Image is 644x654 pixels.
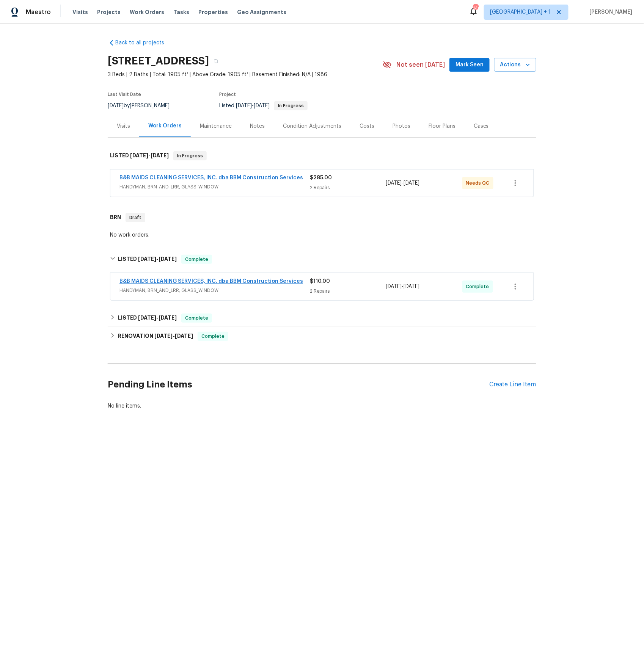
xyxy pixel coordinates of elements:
div: Visits [117,122,130,130]
div: Maintenance [200,122,232,130]
span: [DATE] [130,153,148,158]
span: $285.00 [310,175,332,180]
span: [DATE] [138,315,156,320]
span: In Progress [275,104,307,108]
div: LISTED [DATE]-[DATE]Complete [108,309,536,327]
span: [GEOGRAPHIC_DATA] + 1 [490,8,551,16]
div: by [PERSON_NAME] [108,101,179,110]
span: [DATE] [151,153,169,158]
div: 2 Repairs [310,184,386,191]
span: Listed [219,103,308,108]
span: Complete [466,283,492,290]
span: Complete [182,256,211,263]
div: Create Line Item [490,381,536,388]
div: Notes [250,122,265,130]
h6: LISTED [118,255,177,264]
div: Cases [474,122,489,130]
h6: BRN [110,213,121,222]
span: - [130,153,169,158]
span: [DATE] [159,256,177,262]
span: Properties [198,8,228,16]
span: [DATE] [154,333,173,339]
span: Project [219,92,236,97]
h2: Pending Line Items [108,367,490,402]
span: Actions [500,60,530,70]
span: Needs QC [466,179,493,187]
span: - [138,256,177,262]
span: [DATE] [386,284,402,289]
h2: [STREET_ADDRESS] [108,57,209,65]
span: Work Orders [130,8,164,16]
a: B&B MAIDS CLEANING SERVICES, INC. dba BBM Construction Services [119,175,303,180]
h6: LISTED [110,151,169,160]
span: - [386,283,420,290]
div: 140 [473,5,478,12]
h6: LISTED [118,314,177,323]
span: Geo Assignments [237,8,286,16]
span: HANDYMAN, BRN_AND_LRR, GLASS_WINDOW [119,287,310,294]
span: Maestro [26,8,51,16]
span: Mark Seen [456,60,484,70]
div: No line items. [108,402,536,410]
span: In Progress [174,152,206,160]
span: 3 Beds | 2 Baths | Total: 1905 ft² | Above Grade: 1905 ft² | Basement Finished: N/A | 1986 [108,71,383,78]
span: [DATE] [404,180,420,186]
span: Complete [182,314,211,322]
span: - [138,315,177,320]
button: Copy Address [209,54,223,68]
span: Draft [126,214,145,221]
span: [PERSON_NAME] [587,8,633,16]
span: Complete [198,332,228,340]
span: [DATE] [386,180,402,186]
span: [DATE] [108,103,124,108]
div: LISTED [DATE]-[DATE]Complete [108,247,536,271]
span: - [154,333,193,339]
span: Not seen [DATE] [396,61,445,69]
span: [DATE] [159,315,177,320]
span: HANDYMAN, BRN_AND_LRR, GLASS_WINDOW [119,183,310,191]
div: No work orders. [110,231,534,239]
span: [DATE] [236,103,252,108]
button: Actions [494,58,536,72]
span: Projects [97,8,121,16]
span: [DATE] [175,333,193,339]
a: Back to all projects [108,39,181,47]
div: Condition Adjustments [283,122,341,130]
span: [DATE] [138,256,156,262]
div: Floor Plans [429,122,456,130]
span: - [386,179,420,187]
span: - [236,103,270,108]
span: Tasks [173,9,189,15]
span: Last Visit Date [108,92,141,97]
div: Costs [360,122,374,130]
div: 2 Repairs [310,287,386,295]
h6: RENOVATION [118,332,193,341]
span: [DATE] [404,284,420,289]
a: B&B MAIDS CLEANING SERVICES, INC. dba BBM Construction Services [119,279,303,284]
span: [DATE] [254,103,270,108]
button: Mark Seen [449,58,490,72]
div: BRN Draft [108,205,536,230]
span: $110.00 [310,279,330,284]
div: RENOVATION [DATE]-[DATE]Complete [108,327,536,345]
div: Photos [393,122,410,130]
div: LISTED [DATE]-[DATE]In Progress [108,144,536,168]
span: Visits [72,8,88,16]
div: Work Orders [148,122,182,130]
